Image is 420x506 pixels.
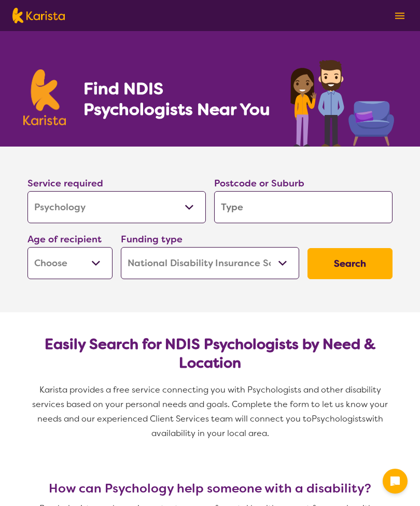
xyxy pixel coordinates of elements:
[12,8,65,23] img: Karista logo
[23,69,66,125] img: Karista logo
[27,233,102,245] label: Age of recipient
[23,481,397,496] h3: How can Psychology help someone with a disability?
[214,191,393,223] input: Type
[36,335,384,372] h2: Easily Search for NDIS Psychologists by Need & Location
[307,248,393,279] button: Search
[32,384,390,424] span: Karista provides a free service connecting you with Psychologists and other disability services b...
[121,233,183,245] label: Funding type
[83,78,275,120] h1: Find NDIS Psychologists Near You
[287,56,397,147] img: psychology
[395,12,404,19] img: menu
[312,413,366,424] span: Psychologists
[214,177,304,190] label: Postcode or Suburb
[27,177,103,190] label: Service required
